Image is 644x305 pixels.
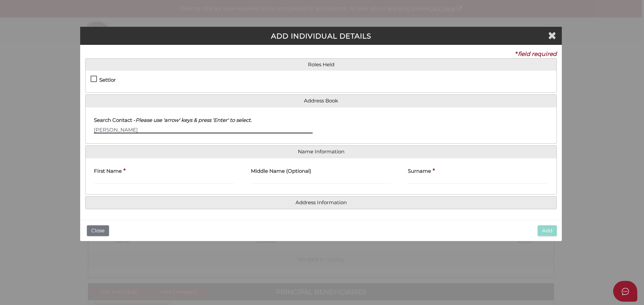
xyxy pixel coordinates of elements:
[613,281,637,302] button: Open asap
[94,168,122,174] h4: First Name
[91,149,551,155] a: Name Information
[408,168,431,174] h4: Surname
[94,126,313,133] input: Search Addressbook
[251,168,311,174] h4: Middle Name (Optional)
[87,225,109,236] button: Close
[94,118,252,123] h4: Search Contact -
[136,117,252,123] i: Please use 'arrow' keys & press 'Enter' to select.
[91,200,551,206] a: Address Information
[538,225,557,236] button: Add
